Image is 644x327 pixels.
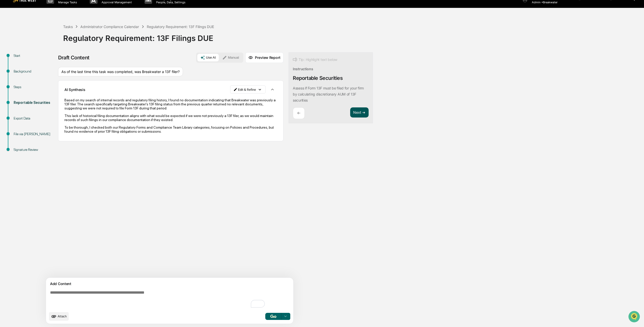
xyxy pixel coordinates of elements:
div: Reportable Securities [14,100,55,105]
div: Add Content [49,281,290,287]
button: Use AI [197,54,219,61]
span: Pylon [50,86,61,89]
div: We're available if you need us! [17,44,64,48]
img: 1746055101610-c473b297-6a78-478c-a979-82029cc54cd1 [5,39,14,48]
p: AI Synthesis [64,87,85,92]
div: Reportable Securities [293,75,343,81]
p: ← [297,111,300,115]
span: Preclearance [10,64,33,69]
button: Manual [219,54,242,61]
button: Next ➔ [350,107,369,118]
div: Export Data [14,116,55,121]
a: 🗄️Attestations [35,62,65,71]
a: 🔎Data Lookup [3,71,34,80]
button: upload document [49,312,69,321]
p: Approval Management [98,1,134,4]
p: How can we help? [5,11,92,19]
div: Draft Content [58,55,89,61]
div: Tip: Highlight text below [293,57,337,63]
textarea: To enrich screen reader interactions, please activate Accessibility in Grammarly extension settings [48,288,268,311]
iframe: Open customer support [628,310,641,324]
div: Regulatory Requirement: 13F Filings DUE [63,30,641,43]
p: Admin • Breakwater [528,1,575,4]
button: Start new chat [86,40,92,46]
p: Manage Tasks [54,1,80,4]
div: Tasks [63,25,73,29]
a: Powered byPylon [36,85,61,89]
div: As of the last time this task was completed, was Breakwater a 13F filer? [58,67,183,77]
p: People, Data, Settings [152,1,188,4]
div: File via [PERSON_NAME] [14,131,55,137]
div: Steps [14,84,55,90]
button: Preview Report [245,52,283,63]
a: 🖐️Preclearance [3,62,35,71]
img: Go [270,315,276,318]
p: This lack of historical filing documentation aligns with what would be expected if we were not pr... [64,114,277,122]
div: 🔎 [5,74,9,78]
div: Signature Review [14,147,55,152]
div: Instructions [293,67,313,71]
div: Background [14,69,55,74]
span: Data Lookup [10,73,32,78]
button: Go [265,313,281,320]
div: Start new chat [17,39,83,44]
p: Based on my search of internal records and regulatory filing history, I found no documentation in... [64,98,277,110]
span: Attestations [42,64,63,69]
div: 🗄️ [37,64,41,68]
div: 🖐️ [5,64,9,68]
p: To be thorough, I checked both our Regulatory Forms and Compliance Team Library categories, focus... [64,125,277,133]
button: Edit & Refine [230,85,266,94]
input: Clear [13,23,83,28]
span: Attach [58,314,67,318]
div: Regulatory Requirement: 13F Filings DUE [147,25,214,29]
p: Assess if Form 13F must be filed for your firm by calculating discretionary AUM of 13F securities [293,86,364,102]
div: Start [14,53,55,58]
div: Administrator Compliance Calendar [80,25,139,29]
